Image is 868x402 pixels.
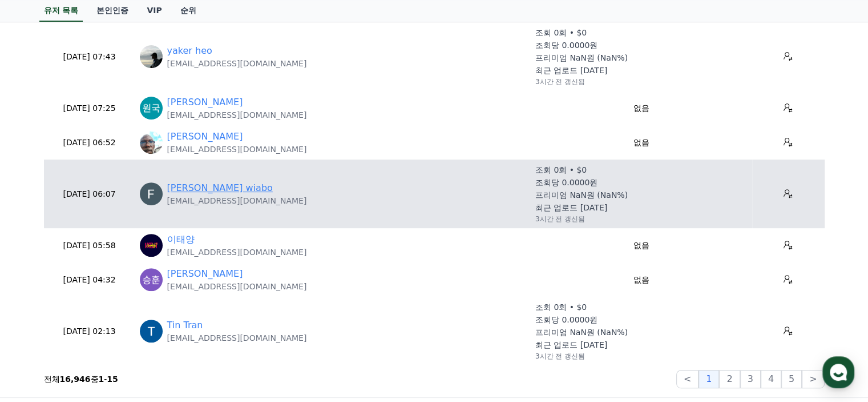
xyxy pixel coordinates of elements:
p: 조회 0회 • $0 [535,27,587,38]
strong: 15 [107,375,118,384]
p: 3시간 전 갱신됨 [535,352,585,361]
button: 1 [699,370,719,388]
p: 프리미엄 NaN원 (NaN%) [535,189,628,201]
p: 조회 0회 • $0 [535,301,587,313]
img: https://lh3.googleusercontent.com/a/ACg8ocKas6R-8dbbkm61n7fMqiooEWNc70SvDwvpXJok3yvaByBVAA=s96-c [140,268,163,291]
p: 프리미엄 NaN원 (NaN%) [535,327,628,338]
p: [EMAIL_ADDRESS][DOMAIN_NAME] [167,109,307,121]
strong: 1 [99,375,104,384]
img: https://lh3.googleusercontent.com/a/ACg8ocLIDDjPNE6523Qd79eDOLIIGISItqKUogbMbC_xAZdRv68r=s96-c [140,97,163,120]
p: 없음 [535,240,748,252]
img: https://lh3.googleusercontent.com/a/ACg8ocIv5Q5RLL6YqkOcsV_lV-NiWw3zHerOCJgG6p0lI6XY5lgFLEnT=s96-c [140,45,163,68]
p: 없음 [535,137,748,149]
a: [PERSON_NAME] [167,130,243,144]
p: [EMAIL_ADDRESS][DOMAIN_NAME] [167,195,307,206]
span: Home [29,324,49,333]
p: 없음 [535,102,748,114]
a: [PERSON_NAME] wiabo [167,181,273,195]
a: yaker heo [167,44,212,58]
p: 3시간 전 갱신됨 [535,77,585,86]
a: Settings [147,307,219,336]
p: 프리미엄 NaN원 (NaN%) [535,52,628,63]
p: 전체 중 - [44,373,118,385]
img: https://lh3.googleusercontent.com/a/ACg8ocJTIvyNT1hepph2mBBJRYvmKf9YUUQraH5QwgFXLaOheSRJ6A=s96-c [140,320,163,343]
p: [EMAIL_ADDRESS][DOMAIN_NAME] [167,144,307,155]
p: [DATE] 06:52 [49,137,131,149]
a: Home [3,307,75,336]
strong: 16,946 [60,375,91,384]
p: 최근 업로드 [DATE] [535,202,607,213]
p: 조회당 0.0000원 [535,39,597,51]
p: [EMAIL_ADDRESS][DOMAIN_NAME] [167,58,307,69]
p: [DATE] 06:07 [49,188,131,200]
a: 이태양 [167,233,195,246]
p: 최근 업로드 [DATE] [535,65,607,76]
button: < [676,370,699,388]
p: [DATE] 07:43 [49,51,131,63]
button: 4 [761,370,781,388]
img: https://lh3.googleusercontent.com/a/ACg8ocLowZ6xasmGRClwoQkUo2ZTUBHL1KgTwdmSFHfs9nKDQz-H7bw=s96-c [140,131,163,154]
p: [DATE] 02:13 [49,325,131,337]
span: Messages [95,325,128,334]
button: 3 [740,370,761,388]
p: 없음 [535,274,748,286]
p: 3시간 전 갱신됨 [535,214,585,224]
p: [DATE] 07:25 [49,102,131,114]
button: > [802,370,824,388]
p: 조회당 0.0000원 [535,314,597,325]
button: 5 [781,370,802,388]
p: [EMAIL_ADDRESS][DOMAIN_NAME] [167,332,307,344]
a: Tin Tran [167,319,203,332]
a: [PERSON_NAME] [167,267,243,281]
img: https://lh3.googleusercontent.com/a/ACg8ocLk3TZYdMO9BtTFpMhZM0EoiuyUpY6OAoqS0DIb2BhV1ssEGA=s96-c [140,182,163,205]
a: [PERSON_NAME] [167,95,243,109]
p: 최근 업로드 [DATE] [535,339,607,351]
p: [DATE] 05:58 [49,240,131,252]
p: 조회 0회 • $0 [535,164,587,176]
p: [EMAIL_ADDRESS][DOMAIN_NAME] [167,281,307,292]
p: 조회당 0.0000원 [535,177,597,188]
p: [EMAIL_ADDRESS][DOMAIN_NAME] [167,246,307,258]
button: 2 [719,370,740,388]
span: Settings [169,324,197,333]
img: https://lh3.googleusercontent.com/a/ACg8ocKO8_2-USJqAdR1PF9YKH66_gAWHfd6lKbi72u2lAwxSEw1n0s=s96-c [140,234,163,257]
a: Messages [75,307,147,336]
p: [DATE] 04:32 [49,274,131,286]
